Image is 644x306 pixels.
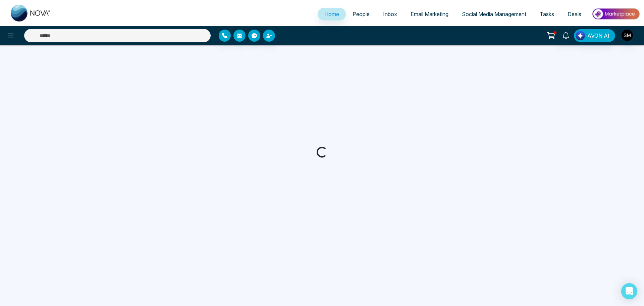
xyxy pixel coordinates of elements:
[455,8,533,20] a: Social Media Management
[318,8,346,20] a: Home
[621,283,637,299] div: Open Intercom Messenger
[587,32,609,40] span: AVON AI
[533,8,561,20] a: Tasks
[462,11,526,17] span: Social Media Management
[574,29,615,42] button: AVON AI
[353,11,370,17] span: People
[576,31,585,40] img: Lead Flow
[404,8,455,20] a: Email Marketing
[383,11,397,17] span: Inbox
[11,5,51,21] img: Nova CRM Logo
[568,11,581,17] span: Deals
[346,8,376,20] a: People
[561,8,588,20] a: Deals
[324,11,339,17] span: Home
[411,11,448,17] span: Email Marketing
[540,11,554,17] span: Tasks
[622,30,633,41] img: User Avatar
[376,8,404,20] a: Inbox
[591,6,640,21] img: Market-place.gif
